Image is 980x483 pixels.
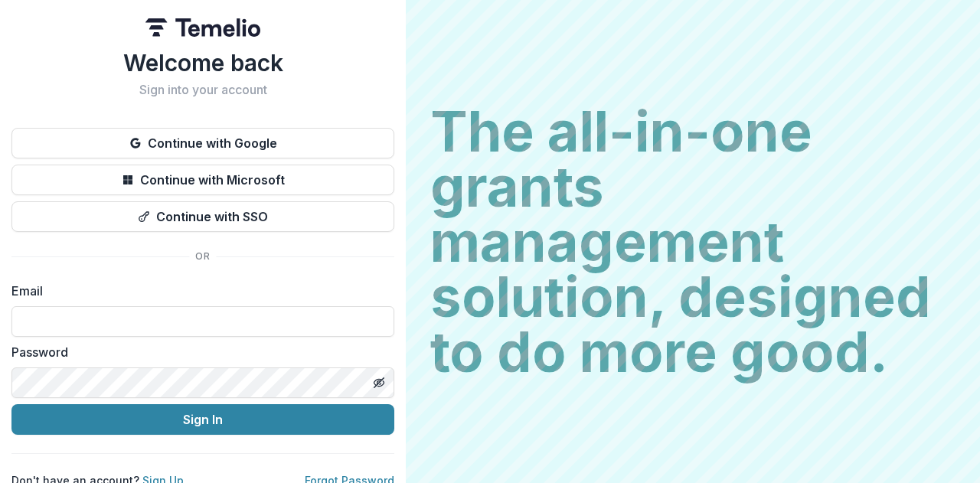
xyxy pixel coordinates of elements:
[11,282,385,300] label: Email
[11,404,394,435] button: Sign In
[11,201,394,232] button: Continue with SSO
[145,18,260,37] img: Temelio
[11,83,394,97] h2: Sign into your account
[11,49,394,77] h1: Welcome back
[11,343,385,361] label: Password
[11,165,394,195] button: Continue with Microsoft
[367,370,391,395] button: Toggle password visibility
[11,128,394,158] button: Continue with Google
